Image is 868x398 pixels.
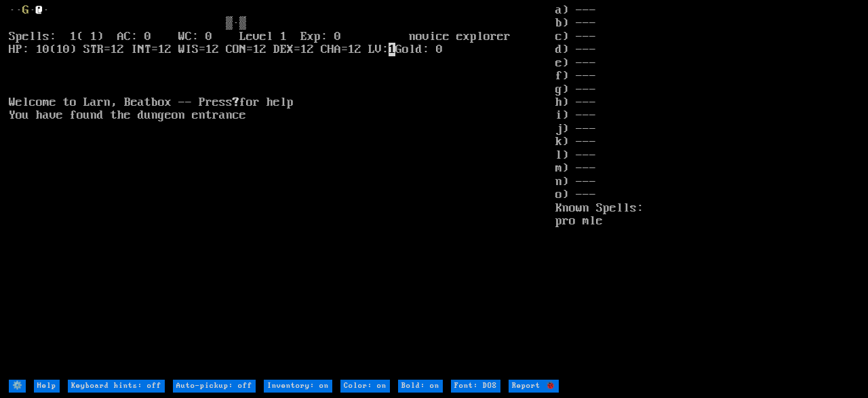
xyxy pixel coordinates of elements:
[22,3,29,17] font: G
[389,43,395,56] mark: 1
[264,380,332,393] input: Inventory: on
[451,380,500,393] input: Font: DOS
[509,380,559,393] input: Report 🐞
[34,380,60,393] input: Help
[9,4,555,378] larn: ·· · · ▒·▒ Spells: 1( 1) AC: 0 WC: 0 Level 1 Exp: 0 novice explorer HP: 10(10) STR=12 INT=12 WIS=...
[173,380,256,393] input: Auto-pickup: off
[233,96,239,109] b: ?
[68,380,165,393] input: Keyboard hints: off
[340,380,390,393] input: Color: on
[36,3,43,17] font: @
[9,380,26,393] input: ⚙️
[555,4,859,378] stats: a) --- b) --- c) --- d) --- e) --- f) --- g) --- h) --- i) --- j) --- k) --- l) --- m) --- n) ---...
[398,380,443,393] input: Bold: on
